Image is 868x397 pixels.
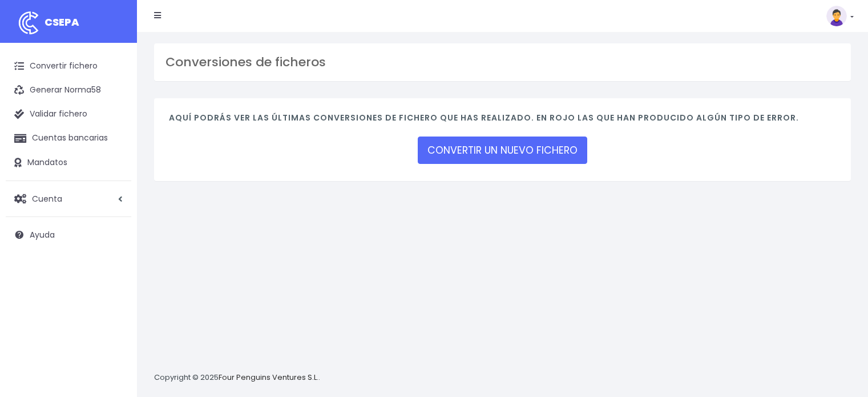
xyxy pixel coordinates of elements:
[826,6,847,26] img: profile
[14,9,43,37] img: logo
[6,151,131,175] a: Mandatos
[6,78,131,102] a: Generar Norma58
[6,54,131,78] a: Convertir fichero
[165,55,839,70] h3: Conversiones de ficheros
[6,223,131,247] a: Ayuda
[45,15,79,29] span: CSEPA
[6,126,131,150] a: Cuentas bancarias
[32,193,62,204] span: Cuenta
[418,137,587,164] a: CONVERTIR UN NUEVO FICHERO
[154,372,320,384] p: Copyright © 2025 .
[169,113,836,129] h4: Aquí podrás ver las últimas conversiones de fichero que has realizado. En rojo las que han produc...
[6,187,131,211] a: Cuenta
[30,229,55,240] span: Ayuda
[219,372,318,383] a: Four Penguins Ventures S.L.
[6,102,131,126] a: Validar fichero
